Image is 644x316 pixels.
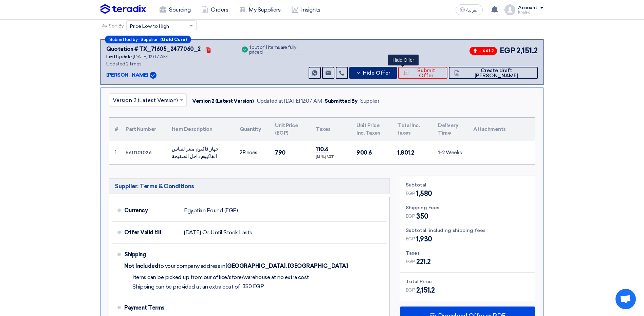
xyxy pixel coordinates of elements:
div: Subtotal [406,181,529,189]
span: EGP [406,190,415,197]
span: [DATE] 12:07 AM [133,54,167,60]
span: EGP [406,287,415,294]
span: EGP [500,45,515,56]
span: 790 [275,149,286,156]
div: Hide Offer [388,55,419,65]
p: [PERSON_NAME] [106,71,148,79]
span: Items can be picked up from our office/store/warehouse at no extra cost [132,274,309,281]
span: [GEOGRAPHIC_DATA], [GEOGRAPHIC_DATA] [225,263,348,270]
div: Submitted By [325,97,357,105]
div: (14 %) VAT [316,155,346,160]
button: Submit Offer [398,67,447,79]
img: Verified Account [150,72,157,79]
th: Unit Price Inc. Taxes [351,118,392,141]
span: 1,930 [416,234,432,244]
span: Submit Offer [410,68,442,78]
span: EGP [406,258,415,265]
th: Taxes [310,118,351,141]
span: 1-2 Weeks [438,150,462,156]
div: جهاز فاكيوم ميتر لقياس الفاكيوم داخل الصفيحة [172,145,229,160]
a: Sourcing [154,2,196,17]
div: Payment Terms [124,300,379,316]
th: Delivery Time [433,118,468,141]
th: Total Inc. taxes [392,118,433,141]
div: Subtotal, including shipping fees [406,227,529,234]
span: [DATE] [184,229,201,236]
td: 5611101026 [120,141,166,164]
span: Or [202,229,209,236]
div: Offer Valid till [124,224,179,241]
span: 2,151.2 [416,285,435,295]
div: Taxes [406,250,529,257]
span: Until Stock Lasts [210,229,252,236]
div: Khaled [518,11,544,14]
span: Supplier [141,37,158,42]
div: Shipping Fees [406,204,529,211]
button: Create draft [PERSON_NAME] [449,67,538,79]
div: Shipping [124,246,179,263]
td: Pieces [234,141,270,164]
th: Quantity [234,118,270,141]
span: 1,801.2 [397,149,414,156]
th: Item Description [166,118,234,141]
span: العربية [466,8,479,13]
span: 221.2 [416,257,431,267]
div: Account [518,5,537,11]
span: EGP [406,235,415,242]
span: Last Update [106,54,132,60]
th: Part Number [120,118,166,141]
div: Quotation # TX_71605_2477060_2 [106,45,201,53]
span: 350 [416,211,428,221]
span: 2,151.2 [516,45,538,56]
div: Updated at [DATE] 12:07 AM [257,97,322,105]
span: 1,580 [416,189,432,199]
th: # [109,118,120,141]
span: Submitted by [109,37,138,42]
img: profile_test.png [504,4,515,15]
span: Price Low to High [130,23,169,30]
div: Open chat [615,289,636,309]
span: Shipping can be provided at an extra cost of [132,283,240,290]
span: Not Included [124,263,158,270]
th: Unit Price (EGP) [270,118,310,141]
div: Egyptian Pound (EGP) [184,204,238,217]
div: Currency [124,202,179,219]
a: Orders [196,2,234,17]
span: EGP [406,213,415,220]
span: + 441.2 [470,47,497,55]
a: My Suppliers [234,2,286,17]
span: 2 [240,150,242,156]
span: Create draft [PERSON_NAME] [461,68,532,78]
span: 900.6 [356,149,372,156]
span: Sort By [109,22,124,29]
span: 350 EGP [243,283,264,290]
span: to your company address in [158,263,225,270]
div: 1 out of 1 items are fully priced [249,45,307,55]
span: 110.6 [316,146,329,153]
div: Total Price [406,278,529,285]
span: Hide Offer [363,71,390,76]
button: Hide Offer [349,67,397,79]
div: – [105,36,191,43]
div: Updated 2 times [106,60,232,67]
h5: Supplier: Terms & Conditions [109,178,390,194]
div: Supplier [360,97,379,105]
div: Version 2 (Latest Version) [192,97,254,105]
img: Teradix logo [100,4,146,14]
button: العربية [456,4,483,15]
td: 1 [109,141,120,164]
a: Insights [286,2,326,17]
b: (Gold Cure) [160,37,187,42]
th: Attachments [468,118,535,141]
